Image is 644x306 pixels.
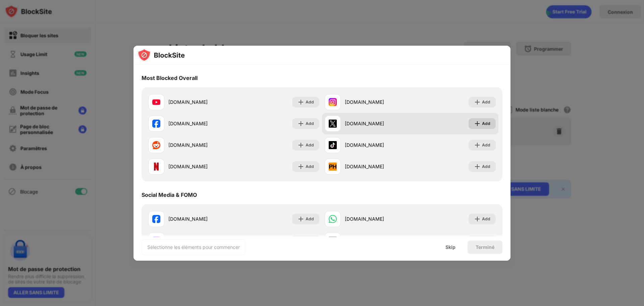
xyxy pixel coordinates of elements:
img: favicons [329,98,337,106]
div: [DOMAIN_NAME] [168,163,234,170]
img: favicons [152,98,160,106]
div: Sélectionne les éléments pour commencer [147,244,240,251]
div: Social Media & FOMO [142,191,197,198]
div: [DOMAIN_NAME] [168,215,234,222]
div: [DOMAIN_NAME] [168,120,234,127]
div: [DOMAIN_NAME] [168,141,234,148]
div: [DOMAIN_NAME] [345,163,410,170]
img: favicons [329,120,337,128]
img: favicons [152,163,160,171]
div: [DOMAIN_NAME] [168,98,234,105]
div: [DOMAIN_NAME] [345,120,410,127]
div: Add [482,163,490,170]
div: Terminé [476,245,494,250]
div: Most Blocked Overall [142,75,198,81]
div: Add [306,163,314,170]
img: favicons [329,163,337,171]
img: favicons [329,141,337,149]
img: favicons [152,120,160,128]
div: [DOMAIN_NAME] [345,215,410,222]
div: [DOMAIN_NAME] [345,98,410,105]
div: Add [482,216,490,222]
img: favicons [152,141,160,149]
img: favicons [152,215,160,223]
img: logo-blocksite.svg [138,48,185,62]
div: Add [306,120,314,127]
div: Skip [445,245,455,250]
div: Add [306,99,314,105]
div: Add [306,142,314,148]
div: Add [482,99,490,105]
div: Add [482,142,490,148]
img: favicons [329,215,337,223]
div: Add [306,216,314,222]
div: Add [482,120,490,127]
div: [DOMAIN_NAME] [345,141,410,148]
